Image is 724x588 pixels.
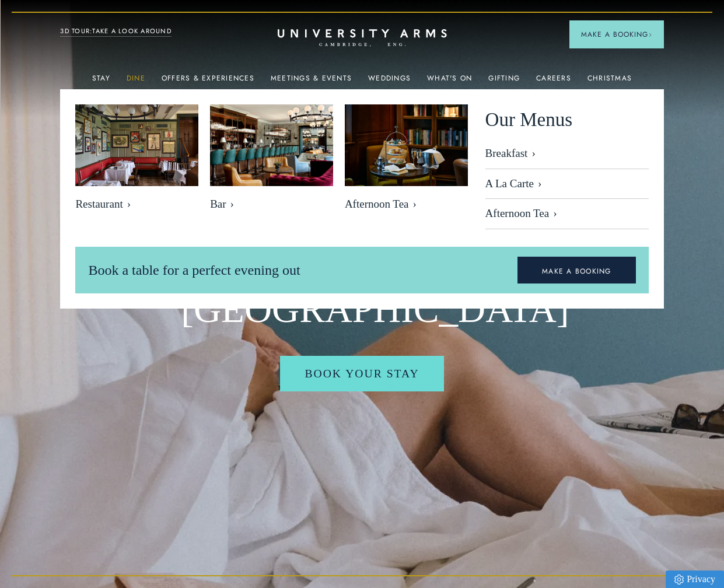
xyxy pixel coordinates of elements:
[75,104,198,187] img: image-bebfa3899fb04038ade422a89983545adfd703f7-2500x1667-jpg
[210,104,333,217] a: image-b49cb22997400f3f08bed174b2325b8c369ebe22-8192x5461-jpg Bar
[345,198,468,211] span: Afternoon Tea
[485,199,649,229] a: Afternoon Tea
[368,74,411,89] a: Weddings
[271,74,352,89] a: Meetings & Events
[666,570,724,588] a: Privacy
[75,198,198,211] span: Restaurant
[581,29,652,40] span: Make a Booking
[280,356,443,391] a: Book your stay
[278,29,447,47] a: Home
[427,74,472,89] a: What's On
[75,104,198,217] a: image-bebfa3899fb04038ade422a89983545adfd703f7-2500x1667-jpg Restaurant
[88,262,300,278] span: Book a table for a perfect evening out
[648,33,652,37] img: Arrow icon
[92,74,110,89] a: Stay
[345,104,468,187] img: image-eb2e3df6809416bccf7066a54a890525e7486f8d-2500x1667-jpg
[485,104,572,135] span: Our Menus
[485,169,649,199] a: A La Carte
[517,257,636,283] a: MAKE A BOOKING
[488,74,520,89] a: Gifting
[127,74,145,89] a: Dine
[210,104,333,186] img: image-b49cb22997400f3f08bed174b2325b8c369ebe22-8192x5461-jpg
[569,20,664,48] button: Make a BookingArrow icon
[60,26,172,37] a: 3D TOUR:TAKE A LOOK AROUND
[210,198,333,211] span: Bar
[345,104,468,217] a: image-eb2e3df6809416bccf7066a54a890525e7486f8d-2500x1667-jpg Afternoon Tea
[587,74,632,89] a: Christmas
[536,74,571,89] a: Careers
[485,147,649,169] a: Breakfast
[674,575,684,584] img: Privacy
[162,74,254,89] a: Offers & Experiences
